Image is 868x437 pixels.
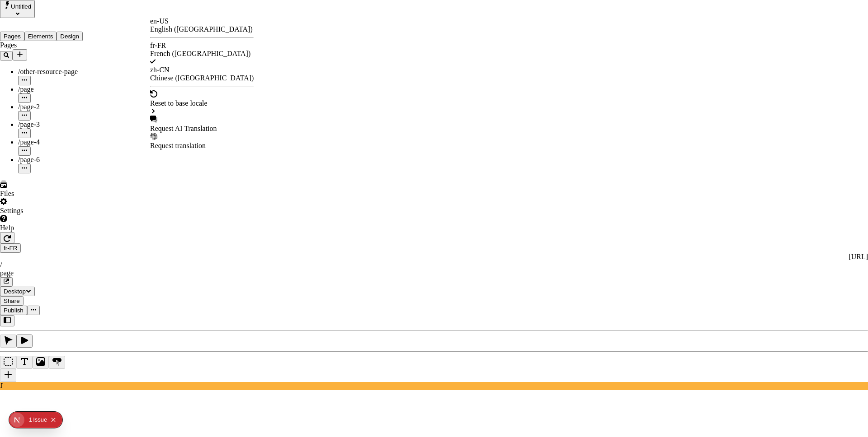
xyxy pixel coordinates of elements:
[4,7,132,15] p: Cookie Test Route
[150,125,254,133] div: Request AI Translation
[150,99,254,107] div: Reset to base locale
[150,42,254,50] div: fr-FR
[150,50,254,58] div: French ([GEOGRAPHIC_DATA])
[150,17,254,25] div: en-US
[150,66,254,74] div: zh-CN
[150,25,254,33] div: English ([GEOGRAPHIC_DATA])
[150,17,254,150] div: Open locale picker
[150,74,254,82] div: Chinese ([GEOGRAPHIC_DATA])
[150,142,254,150] div: Request translation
